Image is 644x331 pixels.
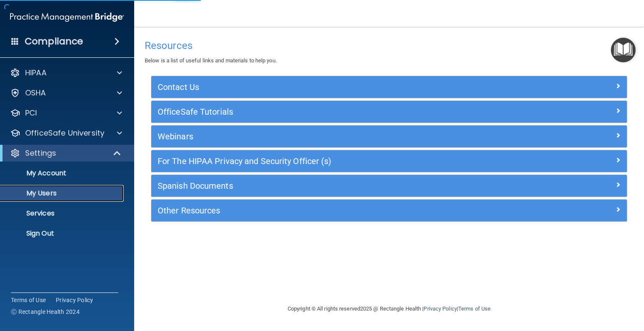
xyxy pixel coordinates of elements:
h5: Webinars [158,132,502,141]
iframe: Drift Widget Chat Controller [499,272,634,305]
h5: For The HIPAA Privacy and Security Officer (s) [158,157,502,166]
p: Services [5,209,120,218]
h5: Contact Us [158,82,502,92]
a: Contact Us [158,80,621,94]
a: Terms of Use [11,296,46,304]
a: PCI [10,108,122,118]
p: My Account [5,169,120,177]
p: OSHA [25,88,46,98]
h5: OfficeSafe Tutorials [158,107,502,116]
a: Terms of Use [458,305,491,312]
p: Settings [25,148,56,158]
h4: Resources [145,40,634,51]
a: Settings [10,148,122,158]
a: OfficeSafe Tutorials [158,105,621,118]
h4: Compliance [25,36,83,47]
img: PMB logo [10,9,124,26]
span: Ⓒ Rectangle Health 2024 [11,308,80,316]
a: For The HIPAA Privacy and Security Officer (s) [158,154,621,168]
a: HIPAA [10,68,122,78]
p: OfficeSafe University [25,128,104,138]
h5: Spanish Documents [158,181,502,190]
p: Sign Out [5,229,120,238]
p: My Users [5,189,120,198]
a: Other Resources [158,204,621,217]
a: OSHA [10,88,122,98]
a: Privacy Policy [423,305,457,312]
h5: Other Resources [158,206,502,215]
p: HIPAA [25,68,47,78]
span: Below is a list of useful links and materials to help you. [145,57,277,64]
a: OfficeSafe University [10,128,122,138]
p: PCI [25,108,37,118]
a: Webinars [158,130,621,143]
a: Privacy Policy [56,296,93,304]
button: Open Resource Center [611,38,636,62]
a: Spanish Documents [158,179,621,192]
div: Copyright © All rights reserved 2025 @ Rectangle Health | | [236,295,542,322]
